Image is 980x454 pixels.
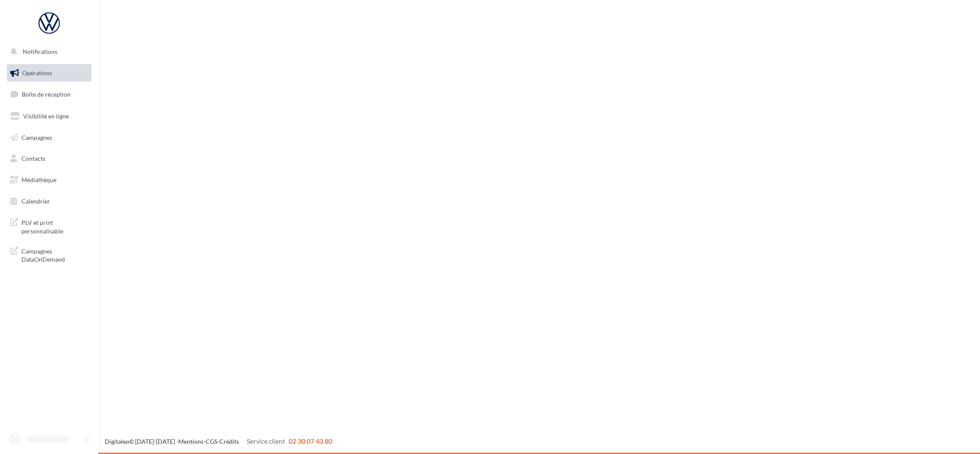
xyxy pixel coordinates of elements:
a: Boîte de réception [5,85,93,103]
span: Médiathèque [21,176,56,183]
span: © [DATE]-[DATE] - - - [105,438,332,445]
span: 02 30 07 43 80 [289,437,332,445]
a: Médiathèque [5,171,93,189]
button: Notifications [5,43,90,61]
a: Campagnes DataOnDemand [5,242,93,267]
span: Campagnes [21,133,52,141]
a: Digitaleo [105,438,129,445]
span: Campagnes DataOnDemand [21,245,88,264]
a: Mentions [178,438,204,445]
span: Notifications [23,48,57,55]
a: Crédits [219,438,239,445]
span: Visibilité en ligne [23,112,69,120]
a: Campagnes [5,129,93,147]
a: Contacts [5,150,93,168]
a: PLV et print personnalisable [5,213,93,239]
a: Opérations [5,64,93,82]
a: Visibilité en ligne [5,107,93,125]
a: CGS [206,438,217,445]
span: Service client [247,437,285,445]
span: Boîte de réception [22,91,71,98]
span: Opérations [22,69,52,77]
span: Contacts [21,155,45,162]
span: Calendrier [21,198,50,205]
span: PLV et print personnalisable [21,217,88,235]
a: Calendrier [5,192,93,210]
